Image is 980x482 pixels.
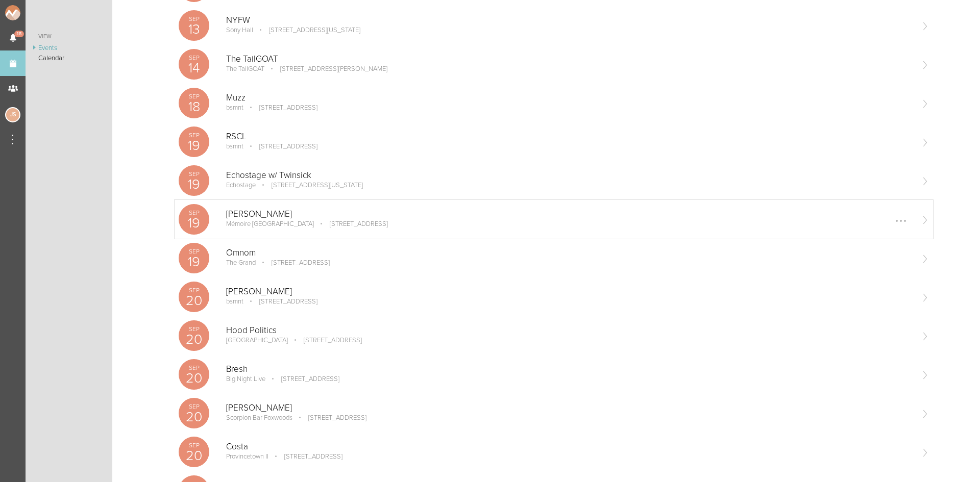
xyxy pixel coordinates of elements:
p: Sep [179,55,209,61]
p: 20 [179,410,209,424]
p: [STREET_ADDRESS] [245,142,317,150]
p: Bresh [226,364,913,374]
p: 20 [179,371,209,385]
p: Sep [179,93,209,99]
p: [STREET_ADDRESS] [245,104,317,112]
p: 19 [179,177,209,191]
p: [STREET_ADDRESS] [315,220,388,228]
a: View [26,31,112,43]
p: [STREET_ADDRESS] [245,297,317,306]
p: [PERSON_NAME] [226,287,913,297]
p: Sep [179,132,209,138]
p: 20 [179,333,209,346]
p: 20 [179,449,209,463]
p: Sep [179,326,209,332]
p: The TailGOAT [226,65,264,73]
p: Sep [179,442,209,448]
p: 18 [179,100,209,114]
p: Costa [226,442,913,452]
p: Scorpion Bar Foxwoods [226,414,292,422]
p: [GEOGRAPHIC_DATA] [226,336,288,344]
p: Echostage w/ Twinsick [226,170,913,181]
p: Sep [179,248,209,255]
p: [STREET_ADDRESS] [294,414,366,422]
p: [STREET_ADDRESS][PERSON_NAME] [266,65,387,73]
p: Mémoire [GEOGRAPHIC_DATA] [226,220,314,228]
p: 14 [179,61,209,75]
p: [STREET_ADDRESS] [289,336,362,344]
p: RSCL [226,132,913,142]
p: Omnom [226,248,913,258]
p: [STREET_ADDRESS] [257,259,330,267]
p: Hood Politics [226,325,913,336]
a: Events [26,43,112,53]
p: Sep [179,403,209,410]
span: 18 [14,31,24,37]
p: [STREET_ADDRESS][US_STATE] [255,26,360,34]
p: bsmnt [226,142,243,150]
div: Jessica Smith [5,107,20,122]
p: 19 [179,139,209,153]
p: Echostage [226,181,256,189]
p: Muzz [226,93,913,103]
p: The Grand [226,259,256,267]
p: [PERSON_NAME] [226,403,913,413]
a: Calendar [26,53,112,63]
p: 19 [179,216,209,230]
p: The TailGOAT [226,54,913,64]
p: 19 [179,255,209,269]
p: Big Night Live [226,375,265,383]
p: Provincetown II [226,452,268,461]
p: [PERSON_NAME] [226,209,913,219]
p: 20 [179,294,209,308]
p: Sep [179,210,209,216]
p: Sep [179,16,209,22]
p: [STREET_ADDRESS] [267,375,339,383]
p: Sony Hall [226,26,253,34]
p: bsmnt [226,104,243,112]
p: 13 [179,22,209,36]
img: NOMAD [5,5,63,20]
p: bsmnt [226,297,243,306]
p: Sep [179,287,209,293]
p: NYFW [226,15,913,26]
p: Sep [179,365,209,371]
p: [STREET_ADDRESS][US_STATE] [257,181,363,189]
p: Sep [179,171,209,177]
p: [STREET_ADDRESS] [270,452,342,461]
